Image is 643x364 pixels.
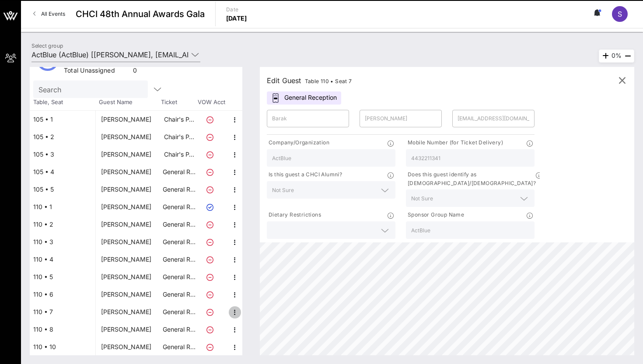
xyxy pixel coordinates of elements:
[267,91,341,105] div: General Reception
[161,128,196,146] p: Chair's P…
[161,198,196,216] p: General R…
[30,251,95,268] div: 110 • 4
[30,338,95,356] div: 110 • 10
[612,6,628,22] div: S
[101,286,151,303] div: Samuel Vilchez Santiago
[365,112,437,126] input: Last Name*
[161,146,196,163] p: Chair's P…
[161,111,196,128] p: Chair's P…
[30,303,95,321] div: 110 • 7
[101,268,151,286] div: Enzo Montoya
[30,286,95,303] div: 110 • 6
[599,49,634,63] div: 0%
[101,146,151,163] div: Julie Khan
[30,181,95,198] div: 105 • 5
[30,98,95,107] span: Table, Seat
[267,138,329,147] p: Company/Organization
[30,268,95,286] div: 110 • 5
[31,42,63,49] label: Select group
[101,216,151,233] div: Nate Romero
[305,78,352,84] span: Table 110 • Seat 7
[161,216,196,233] p: General R…
[76,7,205,21] span: CHCI 48th Annual Awards Gala
[406,170,536,188] p: Does this guest identify as [DEMOGRAPHIC_DATA]/[DEMOGRAPHIC_DATA]?
[30,321,95,338] div: 110 • 8
[196,98,227,107] span: VOW Acct
[101,321,151,338] div: Daniel Black
[458,112,529,126] input: Email*
[30,198,95,216] div: 110 • 1
[267,74,352,87] div: Edit Guest
[161,303,196,321] p: General R…
[101,111,151,128] div: Regina Wallace-Jones
[30,163,95,181] div: 105 • 4
[161,98,196,107] span: Ticket
[161,233,196,251] p: General R…
[161,163,196,181] p: General R…
[30,111,95,128] div: 105 • 1
[406,138,503,147] p: Mobile Number (for Ticket Delivery)
[272,112,344,126] input: First Name*
[95,98,161,107] span: Guest Name
[30,128,95,146] div: 105 • 2
[267,210,321,220] p: Dietary Restrictions
[30,146,95,163] div: 105 • 3
[161,338,196,356] p: General R…
[101,251,151,268] div: Jeovanny Quintanilla
[101,181,151,198] div: Jason Wong
[30,216,95,233] div: 110 • 2
[161,181,196,198] p: General R…
[101,163,151,181] div: Candace King
[161,251,196,268] p: General R…
[101,233,151,251] div: Amelia Amell
[101,338,151,356] div: Melanie Venuto
[267,170,342,179] p: Is this guest a CHCI Alumni?
[161,286,196,303] p: General R…
[161,268,196,286] p: General R…
[226,5,247,14] p: Date
[101,198,151,216] div: Stephany Triska
[28,7,70,21] a: All Events
[161,321,196,338] p: General R…
[30,233,95,251] div: 110 • 3
[133,66,140,77] div: 0
[101,303,151,321] div: Barak Banta
[64,66,129,77] div: Total Unassigned
[226,14,247,23] p: [DATE]
[618,10,622,18] span: S
[406,210,464,220] p: Sponsor Group Name
[101,128,151,146] div: Lorena Martinez
[41,10,65,17] span: All Events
